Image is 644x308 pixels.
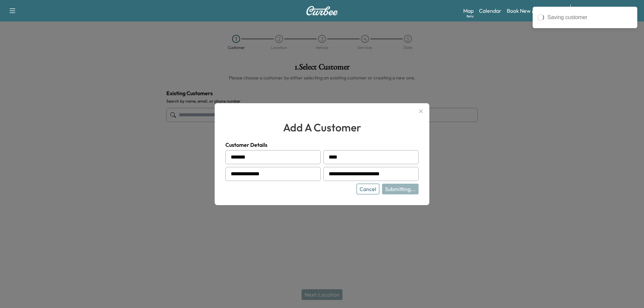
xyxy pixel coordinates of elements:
[507,7,563,15] a: Book New Appointment
[463,7,474,15] a: MapBeta
[225,119,419,135] h2: add a customer
[467,14,474,19] div: Beta
[547,13,633,21] div: Saving customer
[225,141,419,149] h4: Customer Details
[479,7,501,15] a: Calendar
[306,6,338,15] img: Curbee Logo
[357,184,379,194] button: Cancel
